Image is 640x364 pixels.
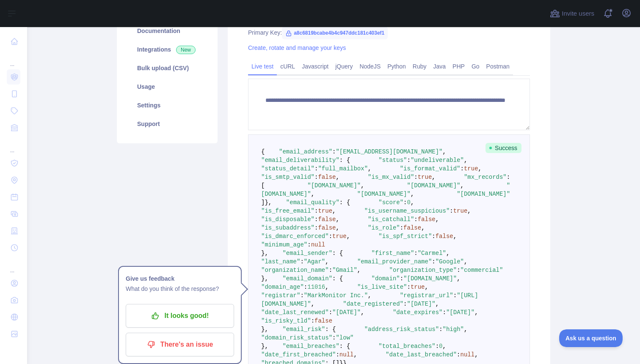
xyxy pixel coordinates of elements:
[314,216,318,223] span: :
[318,208,332,214] span: true
[261,292,300,299] span: "registrar"
[461,182,464,189] span: ,
[304,258,325,265] span: "Agar"
[439,326,442,333] span: :
[314,174,318,181] span: :
[411,284,425,290] span: true
[311,241,326,248] span: null
[261,267,329,274] span: "organization_name"
[461,267,503,274] span: "commercial"
[409,60,430,73] a: Ruby
[314,317,332,324] span: false
[364,208,450,214] span: "is_username_suspicious"
[318,216,336,223] span: false
[311,301,314,307] span: ,
[414,250,417,257] span: :
[418,216,436,223] span: false
[347,233,350,240] span: ,
[439,343,442,350] span: 0
[400,275,403,282] span: :
[332,250,343,257] span: : {
[407,157,411,164] span: :
[467,208,471,214] span: ,
[483,60,513,73] a: Postman
[261,157,339,164] span: "email_deliverability"
[403,224,421,231] span: false
[461,351,475,358] span: null
[443,148,446,155] span: ,
[261,343,268,350] span: },
[400,292,453,299] span: "registrar_url"
[325,326,336,333] span: : {
[265,199,272,206] span: },
[336,224,339,231] span: ,
[127,40,207,59] a: Integrations New
[443,343,446,350] span: ,
[332,309,361,316] span: "[DATE]"
[339,157,350,164] span: : {
[261,284,304,290] span: "domain_age"
[277,60,298,73] a: cURL
[453,233,457,240] span: ,
[261,199,265,206] span: ]
[386,351,457,358] span: "date_last_breached"
[304,284,307,290] span: :
[446,250,450,257] span: ,
[261,165,314,172] span: "status_detail"
[314,224,318,231] span: :
[411,157,464,164] span: "undeliverable"
[336,174,339,181] span: ,
[407,301,435,307] span: "[DATE]"
[446,309,474,316] span: "[DATE]"
[407,199,411,206] span: 0
[414,174,417,181] span: :
[279,148,332,155] span: "email_address"
[364,326,439,333] span: "address_risk_status"
[474,351,478,358] span: ,
[261,326,268,333] span: },
[393,309,443,316] span: "date_expires"
[282,343,339,350] span: "email_breaches"
[339,199,350,206] span: : {
[357,267,361,274] span: ,
[371,250,414,257] span: "first_name"
[7,51,20,68] div: ...
[453,208,468,214] span: true
[307,182,361,189] span: "[DOMAIN_NAME]"
[356,60,384,73] a: NodeJS
[425,284,428,290] span: ,
[318,174,336,181] span: false
[432,174,435,181] span: ,
[486,143,521,153] span: Success
[261,174,314,181] span: "is_smtp_valid"
[176,46,196,54] span: New
[411,191,414,197] span: ,
[336,334,353,341] span: "low"
[261,309,329,316] span: "date_last_renewed"
[478,165,482,172] span: ,
[339,351,354,358] span: null
[261,275,268,282] span: },
[407,284,411,290] span: :
[378,157,407,164] span: "status"
[282,27,388,39] span: a8c6819bcabe4b4c947ddc181c403ef1
[430,60,450,73] a: Java
[336,216,339,223] span: ,
[332,208,336,214] span: ,
[332,275,343,282] span: : {
[357,191,411,197] span: "[DOMAIN_NAME]"
[436,258,464,265] span: "Google"
[329,309,332,316] span: :
[7,257,20,274] div: ...
[443,326,464,333] span: "high"
[318,165,368,172] span: "full_mailbox"
[389,267,457,274] span: "organization_type"
[332,60,356,73] a: jQuery
[378,233,432,240] span: "is_spf_strict"
[332,233,347,240] span: true
[378,199,403,206] span: "score"
[449,60,468,73] a: PHP
[378,343,435,350] span: "total_breaches"
[127,96,207,115] a: Settings
[548,7,596,20] button: Invite users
